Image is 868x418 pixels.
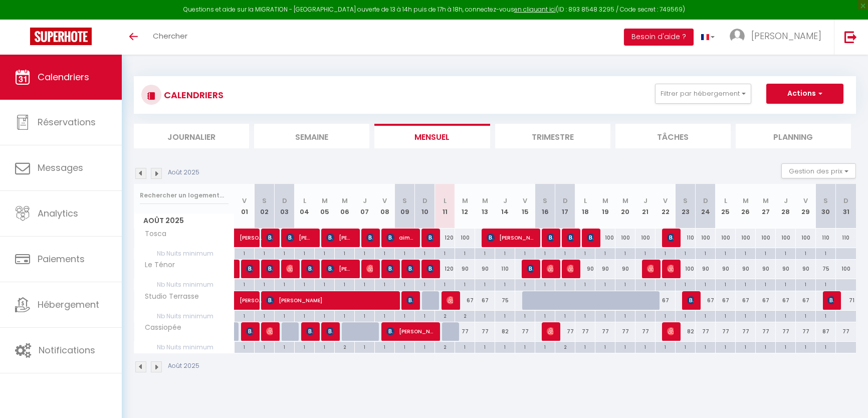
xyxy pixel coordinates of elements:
[736,260,756,278] div: 90
[615,184,635,229] th: 20
[587,228,593,247] span: [DEMOGRAPHIC_DATA][PERSON_NAME]
[816,322,836,341] div: 87
[843,196,848,205] abbr: D
[656,248,675,258] div: 1
[595,279,615,289] div: 1
[816,260,836,278] div: 75
[38,161,83,174] span: Messages
[515,248,535,258] div: 1
[355,184,375,229] th: 07
[266,228,273,247] span: [PERSON_NAME]
[656,279,675,289] div: 1
[447,291,453,310] span: [PERSON_NAME]
[716,291,736,310] div: 67
[615,124,731,148] li: Tâches
[38,298,99,311] span: Hébergement
[796,322,816,341] div: 77
[375,342,394,351] div: 1
[635,184,656,229] th: 21
[495,260,515,278] div: 110
[266,259,273,278] span: [PERSON_NAME]
[235,184,255,229] th: 01
[475,260,495,278] div: 90
[624,29,694,46] button: Besoin d'aide ?
[375,248,394,258] div: 1
[844,31,857,43] img: logout
[676,229,696,247] div: 110
[716,248,735,258] div: 1
[784,196,788,205] abbr: J
[235,291,255,310] a: [PERSON_NAME]
[136,229,173,240] span: Tosca
[615,279,635,289] div: 1
[776,248,795,258] div: 1
[246,322,253,341] span: [PERSON_NAME]
[395,184,415,229] th: 09
[555,248,575,258] div: 1
[823,196,828,205] abbr: S
[495,184,515,229] th: 14
[667,259,674,278] span: [PERSON_NAME]
[635,322,656,341] div: 77
[435,311,455,320] div: 2
[615,248,635,258] div: 1
[683,196,688,205] abbr: S
[667,228,674,247] span: [PERSON_NAME]
[836,291,856,310] div: 71
[676,260,696,278] div: 100
[796,229,816,247] div: 100
[475,248,495,258] div: 1
[736,184,756,229] th: 26
[635,248,655,258] div: 1
[136,291,201,302] span: Studio Terrasse
[275,184,295,229] th: 03
[255,279,274,289] div: 1
[535,311,555,320] div: 1
[796,279,815,289] div: 1
[235,279,254,289] div: 1
[134,279,234,290] span: Nb Nuits minimum
[667,322,674,341] span: [PERSON_NAME]
[255,248,274,258] div: 1
[455,248,475,258] div: 1
[555,322,575,341] div: 77
[335,311,354,320] div: 1
[763,196,769,205] abbr: M
[751,30,821,42] span: [PERSON_NAME]
[315,311,334,320] div: 1
[295,342,314,351] div: 1
[406,259,413,278] span: [PERSON_NAME]
[315,184,335,229] th: 05
[595,260,615,278] div: 90
[435,279,455,289] div: 1
[676,322,696,341] div: 82
[366,259,373,278] span: [PERSON_NAME]
[716,279,735,289] div: 1
[255,311,274,320] div: 1
[395,311,414,320] div: 1
[676,248,695,258] div: 1
[235,248,254,258] div: 1
[816,311,835,320] div: 1
[306,259,313,278] span: [PERSON_NAME]
[134,214,234,228] span: Août 2025
[836,260,856,278] div: 100
[595,311,615,320] div: 1
[355,311,374,320] div: 1
[134,311,234,322] span: Nb Nuits minimum
[796,260,816,278] div: 90
[635,229,656,247] div: 100
[736,279,755,289] div: 1
[482,196,488,205] abbr: M
[716,260,736,278] div: 90
[514,5,556,14] a: en cliquant ici
[382,196,387,205] abbr: V
[743,196,749,205] abbr: M
[295,279,314,289] div: 1
[696,311,715,320] div: 1
[363,196,367,205] abbr: J
[696,291,716,310] div: 67
[395,279,414,289] div: 1
[275,248,294,258] div: 1
[716,184,736,229] th: 25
